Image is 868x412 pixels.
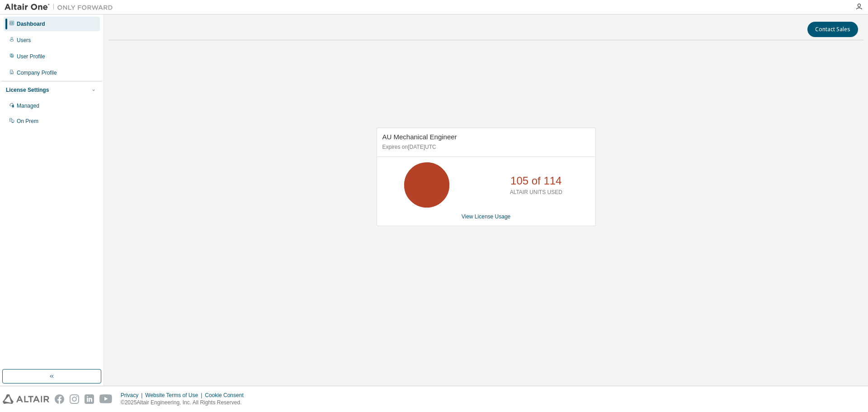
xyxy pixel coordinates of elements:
div: Managed [17,102,39,109]
img: facebook.svg [55,394,64,404]
div: Privacy [121,392,145,399]
img: instagram.svg [70,394,79,404]
div: Dashboard [17,20,45,28]
div: Users [17,37,31,44]
div: On Prem [17,118,38,125]
button: Contact Sales [807,22,858,37]
img: linkedin.svg [85,394,94,404]
span: AU Mechanical Engineer [382,133,457,141]
a: View License Usage [462,213,511,220]
div: Company Profile [17,69,57,76]
p: 105 of 114 [510,173,561,189]
img: Altair One [5,3,118,12]
div: User Profile [17,53,45,60]
p: Expires on [DATE] UTC [382,143,588,151]
div: Website Terms of Use [145,392,205,399]
img: youtube.svg [99,394,113,404]
img: altair_logo.svg [3,394,49,404]
div: License Settings [6,86,49,94]
div: Cookie Consent [205,392,249,399]
p: ALTAIR UNITS USED [510,189,562,196]
p: © 2025 Altair Engineering, Inc. All Rights Reserved. [121,399,249,407]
